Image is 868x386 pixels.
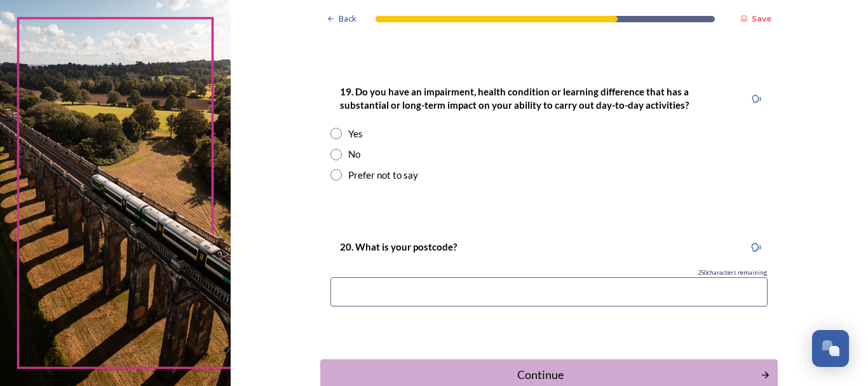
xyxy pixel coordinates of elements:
[812,330,849,367] button: Open Chat
[698,268,768,277] span: 250 characters remaining
[340,86,691,111] strong: 19. Do you have an impairment, health condition or learning difference that has a substantial or ...
[340,241,457,252] strong: 20. What is your postcode?
[348,168,418,183] div: Prefer not to say
[348,147,360,162] div: No
[327,366,754,383] div: Continue
[752,13,771,24] strong: Save
[348,127,363,141] div: Yes
[339,13,356,25] span: Back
